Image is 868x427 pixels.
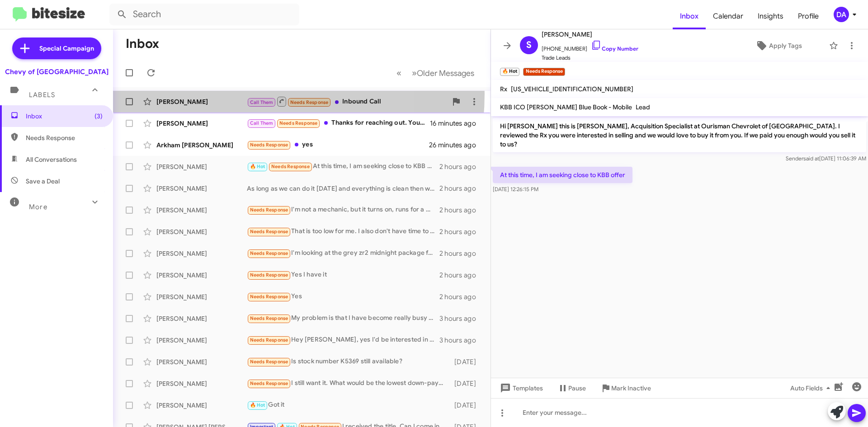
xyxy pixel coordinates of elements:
div: My problem is that I have become really busy right now and don't have time to bring it over. If y... [247,313,439,324]
span: Needs Response [26,133,103,142]
span: Call Them [250,99,274,105]
span: » [412,67,417,79]
span: Needs Response [250,142,288,148]
span: Needs Response [279,120,318,126]
span: Apply Tags [769,38,802,54]
span: Older Messages [417,68,474,78]
span: Save a Deal [26,177,60,186]
button: Next [406,64,480,82]
button: DA [826,7,858,22]
div: Thanks for reaching out. You can call me in this number to discuss [247,118,430,128]
p: At this time, I am seeking close to KBB offer [493,167,632,183]
span: Mark Inactive [611,380,651,396]
span: More [29,203,47,211]
span: Lead [636,103,650,111]
div: [PERSON_NAME] [156,314,247,323]
div: As long as we can do it [DATE] and everything is clean then we can do that! When can you come by?... [247,184,439,193]
div: 2 hours ago [439,249,483,258]
div: Is stock number K5369 still available? [247,357,450,367]
button: Mark Inactive [593,380,658,396]
div: yes [247,140,429,150]
div: [DATE] [450,379,483,388]
span: 🔥 Hot [250,164,265,169]
div: 2 hours ago [439,162,483,171]
span: S [526,38,532,52]
div: [DATE] [450,357,483,366]
span: (3) [94,112,103,121]
div: 2 hours ago [439,292,483,301]
span: Needs Response [290,99,329,105]
div: 16 minutes ago [430,119,483,128]
div: [DATE] [450,401,483,410]
span: [PERSON_NAME] [542,29,638,40]
a: Insights [750,3,791,29]
span: Trade Leads [542,53,638,62]
span: Profile [791,3,826,29]
a: Inbox [673,3,706,29]
span: Needs Response [250,272,288,278]
span: Inbox [26,112,103,121]
div: Got it [247,400,450,410]
div: I still want it. What would be the lowest down-payment. If we work out the details the trip will ... [247,378,450,389]
span: Needs Response [250,294,288,300]
span: Needs Response [250,250,288,256]
span: KBB ICO [PERSON_NAME] Blue Book - Mobile [500,103,632,111]
div: [PERSON_NAME] [156,336,247,345]
button: Auto Fields [783,380,841,396]
span: Needs Response [250,207,288,213]
span: Auto Fields [790,380,834,396]
span: Pause [568,380,586,396]
span: Sender [DATE] 11:06:39 AM [786,155,866,162]
span: Call Them [250,120,274,126]
div: [PERSON_NAME] [156,162,247,171]
span: Needs Response [250,359,288,365]
span: Needs Response [271,164,310,169]
a: Special Campaign [12,38,101,59]
span: « [396,67,401,79]
span: [US_VEHICLE_IDENTIFICATION_NUMBER] [511,85,633,93]
div: Inbound Call [247,96,447,107]
div: 2 hours ago [439,227,483,236]
div: [PERSON_NAME] [156,249,247,258]
div: [PERSON_NAME] [156,292,247,301]
span: Rx [500,85,507,93]
small: Needs Response [523,68,565,76]
div: Hey [PERSON_NAME], yes I'd be interested in selling it [247,335,439,345]
div: DA [834,7,849,22]
span: 🔥 Hot [250,402,265,408]
div: [PERSON_NAME] [156,206,247,215]
div: [PERSON_NAME] [156,227,247,236]
div: Arkham [PERSON_NAME] [156,141,247,150]
span: Needs Response [250,337,288,343]
span: All Conversations [26,155,77,164]
span: said at [803,155,819,162]
button: Apply Tags [732,38,825,54]
input: Search [109,4,299,25]
span: [PHONE_NUMBER] [542,40,638,53]
span: Templates [498,380,543,396]
button: Previous [391,64,407,82]
small: 🔥 Hot [500,68,519,76]
div: [PERSON_NAME] [156,271,247,280]
p: Hi [PERSON_NAME] this is [PERSON_NAME], Acquisition Specialist at Ourisman Chevrolet of [GEOGRAPH... [493,118,866,152]
div: 3 hours ago [439,314,483,323]
div: 3 hours ago [439,336,483,345]
button: Pause [550,380,593,396]
div: [PERSON_NAME] [156,401,247,410]
span: Needs Response [250,380,288,386]
span: Special Campaign [39,44,94,53]
span: Calendar [706,3,750,29]
div: I'm not a mechanic, but it turns on, runs for a minute then stalls going above 30 mph. Have to wa... [247,205,439,215]
div: 2 hours ago [439,271,483,280]
div: Yes I have it [247,270,439,280]
span: [DATE] 12:26:15 PM [493,186,538,192]
div: 2 hours ago [439,206,483,215]
button: Templates [491,380,550,396]
div: Yes [247,291,439,302]
div: Chevy of [GEOGRAPHIC_DATA] [5,67,108,76]
span: Needs Response [250,315,288,321]
div: At this time, I am seeking close to KBB offer [247,161,439,172]
a: Copy Number [591,45,638,52]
